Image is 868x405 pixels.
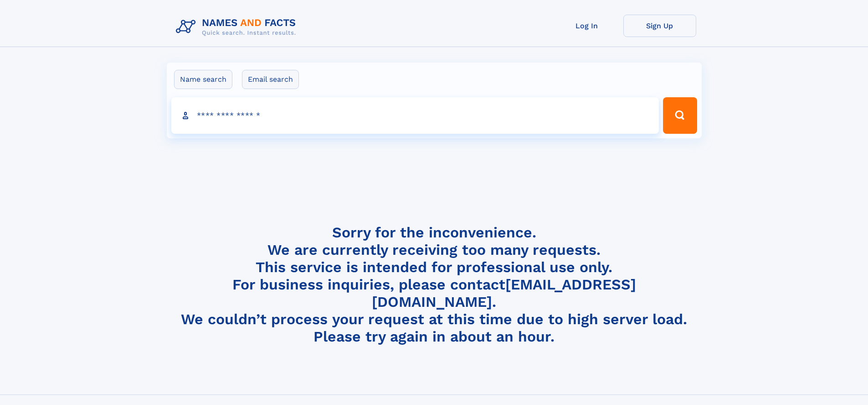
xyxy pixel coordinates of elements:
[174,70,232,89] label: Name search
[171,97,659,134] input: search input
[172,15,303,39] img: Logo Names and Facts
[663,97,697,134] button: Search Button
[172,224,696,346] h4: Sorry for the inconvenience. We are currently receiving too many requests. This service is intend...
[550,15,623,37] a: Log In
[623,15,696,37] a: Sign Up
[242,70,299,89] label: Email search
[372,276,636,310] a: [EMAIL_ADDRESS][DOMAIN_NAME]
